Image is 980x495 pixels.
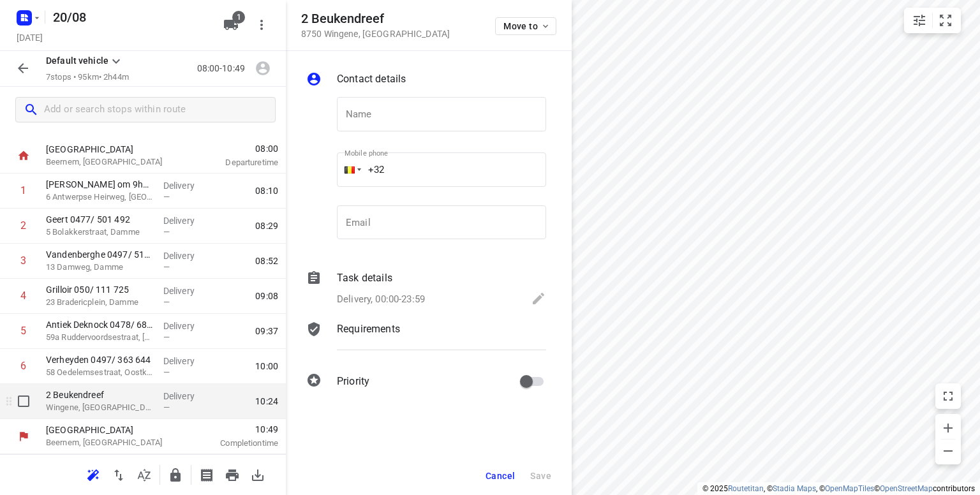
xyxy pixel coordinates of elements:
span: Print shipping labels [194,468,219,480]
svg: Edit [531,291,546,306]
div: Contact details [306,71,546,89]
p: Geert 0477/ 501 492 [46,213,153,226]
span: — [163,367,170,377]
p: Verheyden 0497/ 363 644 [46,353,153,366]
p: Contact details [337,71,406,87]
div: Belgium: + 32 [337,152,361,187]
div: small contained button group [904,8,961,33]
label: Mobile phone [345,150,388,157]
span: 08:29 [255,219,278,232]
div: 4 [20,290,26,302]
button: Cancel [480,464,520,487]
span: — [163,262,170,272]
p: Priority [337,374,369,389]
p: 5 Bolakkerstraat, Damme [46,226,153,239]
p: 58 Oedelemsestraat, Oostkamp [46,366,153,379]
span: Cancel [486,471,515,481]
p: 08:00-10:49 [197,62,250,75]
p: 7 stops • 95km • 2h44m [46,71,129,84]
p: Antiek Deknock 0478/ 684 026 [46,318,153,331]
div: Requirements [306,321,546,360]
span: 1 [232,11,245,24]
p: Grilloir 050/ 111 725 [46,283,153,296]
span: — [163,332,170,342]
button: More [249,12,274,38]
p: Delivery [163,284,211,297]
p: Delivery [163,249,211,262]
p: 13 Damweg, Damme [46,261,153,274]
p: 2 Beukendreef [46,388,153,401]
p: Default vehicle [46,54,108,68]
span: Select [11,388,36,414]
input: Add or search stops within route [44,100,275,120]
p: Requirements [337,321,400,337]
span: — [163,227,170,237]
div: 2 [20,219,26,232]
p: [GEOGRAPHIC_DATA] [46,424,179,436]
p: Task details [337,270,392,286]
span: — [163,297,170,307]
p: Beernem, [GEOGRAPHIC_DATA] [46,436,179,449]
button: 1 [218,12,244,38]
p: 59a Ruddervoordsestraat, Zedelgem [46,331,153,344]
p: [GEOGRAPHIC_DATA] [46,143,179,156]
a: Stadia Maps [773,484,816,493]
h5: 2 Beukendreef [301,11,450,26]
p: Departure time [194,156,278,169]
p: Delivery [163,355,211,367]
span: 08:52 [255,255,278,267]
p: Delivery [163,214,211,227]
h5: Rename [48,7,213,27]
button: Lock route [163,462,188,488]
span: Assign driver [250,62,276,74]
span: 08:00 [194,142,278,155]
span: Reoptimize route [80,468,106,480]
span: — [163,403,170,412]
span: 09:08 [255,290,278,302]
div: 1 [20,184,26,196]
li: © 2025 , © , © © contributors [702,484,975,493]
p: 6 Antwerpse Heirweg, Beernem [46,191,153,203]
div: Task detailsDelivery, 00:00-23:59 [306,270,546,309]
span: Reverse route [106,468,131,480]
span: 08:10 [255,184,278,197]
span: 10:49 [194,423,278,436]
p: Beernem, [GEOGRAPHIC_DATA] [46,156,179,168]
div: 6 [20,360,26,372]
p: Delivery, 00:00-23:59 [337,292,425,307]
a: Routetitan [728,484,764,493]
span: Download route [245,468,271,480]
span: 10:00 [255,360,278,373]
div: 5 [20,325,26,337]
h5: Project date [11,30,48,45]
span: Print route [219,468,245,480]
span: 09:37 [255,325,278,337]
p: Vandenberghe 0497/ 518 214 [46,248,153,261]
a: OpenStreetMap [880,484,933,493]
span: Move to [503,21,551,31]
p: Delivery [163,179,211,192]
a: OpenMapTiles [825,484,874,493]
p: Delivery [163,390,211,403]
p: 8750 Wingene , [GEOGRAPHIC_DATA] [301,29,450,39]
p: Completion time [194,437,278,450]
button: Move to [495,17,556,35]
button: Fit zoom [933,8,958,33]
button: Map settings [907,8,932,33]
div: 3 [20,255,26,267]
p: Paul om 9h30 0475/ 243 937 [46,178,153,191]
p: Wingene, [GEOGRAPHIC_DATA] [46,401,153,414]
span: Sort by time window [131,468,157,480]
span: 10:24 [255,395,278,408]
input: 1 (702) 123-4567 [337,152,546,187]
p: 23 Bradericplein, Damme [46,296,153,309]
span: — [163,192,170,202]
p: Delivery [163,320,211,332]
